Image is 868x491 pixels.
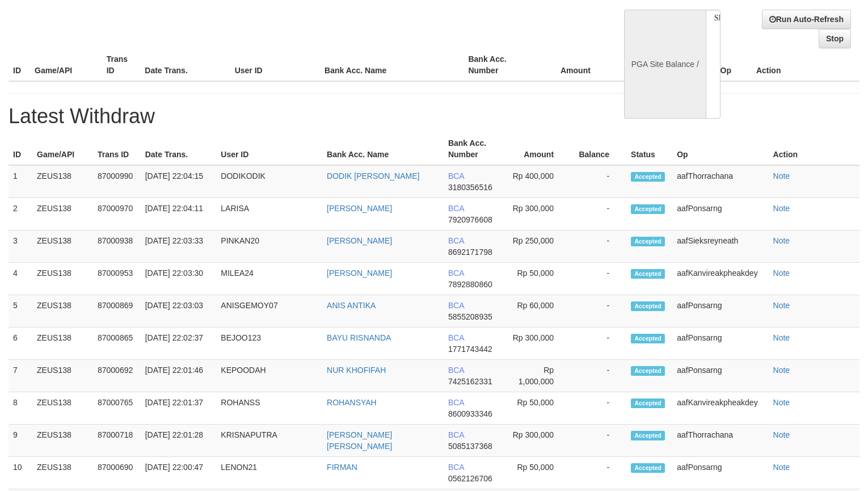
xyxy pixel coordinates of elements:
[631,334,665,343] span: Accepted
[216,295,322,328] td: ANISGEMOY07
[9,165,32,198] td: 1
[93,392,141,425] td: 87000765
[773,301,790,310] a: Note
[327,204,392,213] a: [PERSON_NAME]
[327,430,392,451] a: [PERSON_NAME] [PERSON_NAME]
[773,366,790,375] a: Note
[444,133,505,165] th: Bank Acc. Number
[773,268,790,278] a: Note
[626,133,672,165] th: Status
[140,49,230,81] th: Date Trans.
[672,263,768,295] td: aafKanvireakpheakdey
[536,49,608,81] th: Amount
[322,133,444,165] th: Bank Acc. Name
[448,301,464,310] span: BCA
[141,198,217,230] td: [DATE] 22:04:11
[93,457,141,489] td: 87000690
[327,333,391,342] a: BAYU RISNANDA
[571,328,626,360] td: -
[631,172,665,182] span: Accepted
[631,301,665,311] span: Accepted
[773,171,790,181] a: Note
[448,312,492,321] span: 5855208935
[672,328,768,360] td: aafPonsarng
[773,333,790,342] a: Note
[631,398,665,408] span: Accepted
[9,133,32,165] th: ID
[9,392,32,425] td: 8
[9,425,32,457] td: 9
[448,215,492,224] span: 7920976608
[141,295,217,328] td: [DATE] 22:03:03
[631,269,665,279] span: Accepted
[93,165,141,198] td: 87000990
[9,105,859,128] h1: Latest Withdraw
[30,49,102,81] th: Game/API
[93,263,141,295] td: 87000953
[93,198,141,230] td: 87000970
[32,165,93,198] td: ZEUS138
[216,328,322,360] td: BEJOO123
[141,328,217,360] td: [DATE] 22:02:37
[716,49,752,81] th: Op
[216,360,322,392] td: KEPOODAH
[9,230,32,263] td: 3
[9,295,32,328] td: 5
[631,204,665,214] span: Accepted
[672,198,768,230] td: aafPonsarng
[505,360,571,392] td: Rp 1,000,000
[571,165,626,198] td: -
[216,392,322,425] td: ROHANSS
[32,295,93,328] td: ZEUS138
[571,360,626,392] td: -
[32,328,93,360] td: ZEUS138
[571,133,626,165] th: Balance
[141,360,217,392] td: [DATE] 22:01:46
[571,425,626,457] td: -
[448,474,492,483] span: 0562126706
[773,463,790,472] a: Note
[505,230,571,263] td: Rp 250,000
[93,295,141,328] td: 87000869
[672,425,768,457] td: aafThorrachana
[571,295,626,328] td: -
[141,392,217,425] td: [DATE] 22:01:37
[505,425,571,457] td: Rp 300,000
[327,463,357,472] a: FIRMAN
[773,398,790,407] a: Note
[608,49,673,81] th: Balance
[9,198,32,230] td: 2
[448,366,464,375] span: BCA
[505,295,571,328] td: Rp 60,000
[216,133,322,165] th: User ID
[505,198,571,230] td: Rp 300,000
[327,171,419,181] a: DODIK [PERSON_NAME]
[32,425,93,457] td: ZEUS138
[819,29,851,48] a: Stop
[32,133,93,165] th: Game/API
[448,333,464,342] span: BCA
[672,230,768,263] td: aafSieksreyneath
[141,457,217,489] td: [DATE] 22:00:47
[672,360,768,392] td: aafPonsarng
[93,133,141,165] th: Trans ID
[624,10,706,119] div: PGA Site Balance /
[448,268,464,278] span: BCA
[448,183,492,192] span: 3180356516
[631,463,665,473] span: Accepted
[93,328,141,360] td: 87000865
[9,49,30,81] th: ID
[672,457,768,489] td: aafPonsarng
[505,165,571,198] td: Rp 400,000
[327,366,386,375] a: NUR KHOFIFAH
[571,263,626,295] td: -
[752,49,859,81] th: Action
[448,204,464,213] span: BCA
[32,230,93,263] td: ZEUS138
[672,165,768,198] td: aafThorrachana
[327,301,376,310] a: ANIS ANTIKA
[505,392,571,425] td: Rp 50,000
[327,398,377,407] a: ROHANSYAH
[32,198,93,230] td: ZEUS138
[448,430,464,439] span: BCA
